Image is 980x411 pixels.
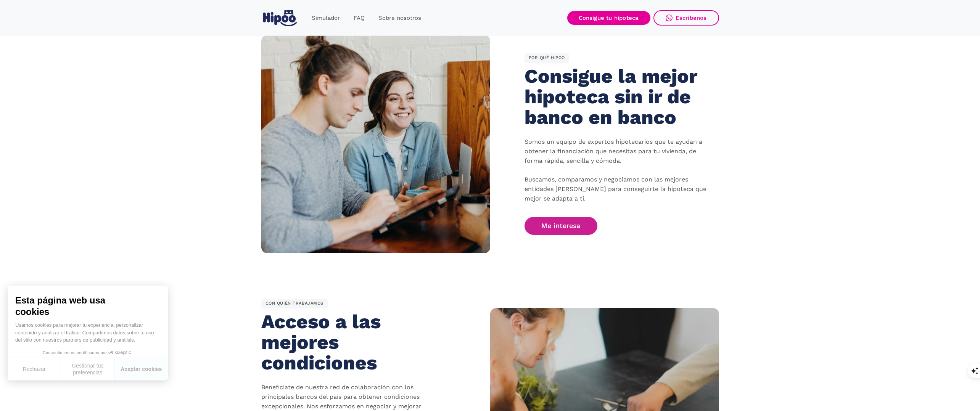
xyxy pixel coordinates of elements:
p: Somos un equipo de expertos hipotecarios que te ayudan a obtener la financiación que necesitas pa... [525,137,708,204]
div: POR QUÉ HIPOO [525,53,570,63]
a: Sobre nosotros [372,11,428,26]
a: Me interesa [525,217,598,235]
h2: Consigue la mejor hipoteca sin ir de banco en banco [525,66,700,127]
a: FAQ [347,11,372,26]
h2: Acceso a las mejores condiciones [261,311,437,373]
div: CON QUIÉN TRABAJAMOS [261,299,328,309]
div: Escríbenos [676,14,707,21]
a: Simulador [305,11,347,26]
a: Escríbenos [653,10,719,26]
a: Consigue tu hipoteca [567,11,650,25]
a: home [261,7,299,29]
